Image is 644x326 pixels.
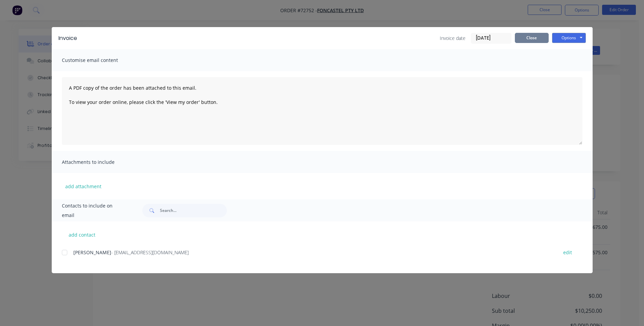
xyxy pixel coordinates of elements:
button: add contact [62,230,102,240]
input: Search... [160,204,227,217]
span: Contacts to include on email [62,201,126,220]
button: Options [552,33,586,43]
span: - [EMAIL_ADDRESS][DOMAIN_NAME] [111,249,189,256]
span: Attachments to include [62,157,136,167]
span: Invoice date [440,35,466,42]
textarea: A PDF copy of the order has been attached to this email. To view your order online, please click ... [62,77,582,145]
span: Customise email content [62,56,136,65]
button: edit [559,248,576,257]
button: Close [515,33,549,43]
button: add attachment [62,181,105,191]
div: Invoice [58,34,77,42]
span: [PERSON_NAME] [73,249,111,256]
